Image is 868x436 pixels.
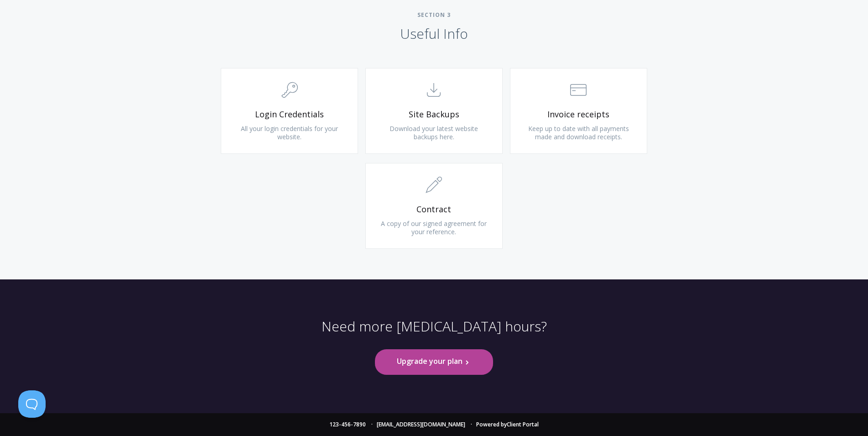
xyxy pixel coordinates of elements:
a: Client Portal [507,420,539,428]
a: Upgrade your plan [375,349,493,374]
span: Download your latest website backups here. [390,124,478,141]
a: Contract A copy of our signed agreement for your reference. [365,163,503,249]
span: Contract [379,204,489,215]
span: A copy of our signed agreement for your reference. [381,219,487,236]
span: Keep up to date with all payments made and download receipts. [528,124,629,141]
a: Site Backups Download your latest website backups here. [365,68,503,154]
iframe: Toggle Customer Support [18,390,46,418]
a: 123-456-7890 [329,420,366,428]
span: All your login credentials for your website. [241,124,338,141]
span: Site Backups [379,109,489,120]
span: Invoice receipts [524,109,633,120]
a: Invoice receipts Keep up to date with all payments made and download receipts. [510,68,647,154]
span: Login Credentials [235,109,344,120]
a: Login Credentials All your login credentials for your website. [221,68,358,154]
p: Need more [MEDICAL_DATA] hours? [322,318,547,350]
a: [EMAIL_ADDRESS][DOMAIN_NAME] [377,420,465,428]
li: Powered by [467,422,539,427]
